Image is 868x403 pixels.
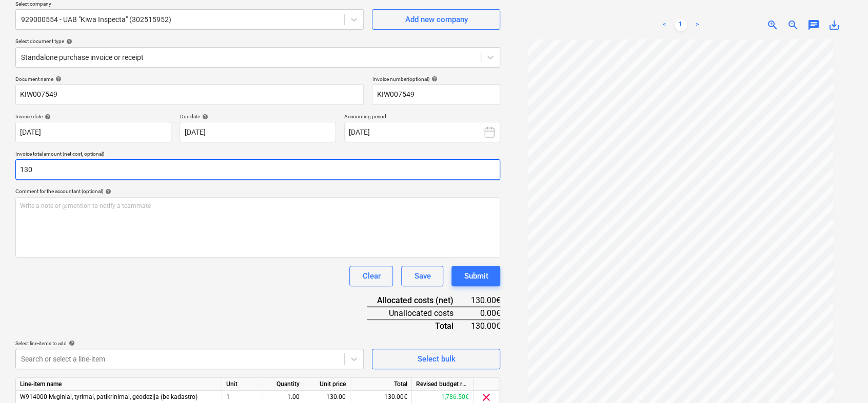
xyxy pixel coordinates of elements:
[412,378,474,391] div: Revised budget remaining
[766,19,779,31] span: zoom_in
[15,76,364,82] div: Document name
[367,294,470,307] div: Allocated costs (net)
[180,113,336,120] div: Due date
[372,76,500,82] div: Invoice number (optional)
[367,307,470,320] div: Unallocated costs
[417,352,455,366] div: Select bulk
[470,307,500,320] div: 0.00€
[401,266,443,286] button: Save
[372,84,500,105] input: Invoice number
[451,266,500,286] button: Submit
[675,19,687,31] a: Page 1 is your current page
[53,76,62,82] span: help
[15,151,500,159] p: Invoice total amount (net cost, optional)
[344,122,500,142] button: [DATE]
[15,1,364,9] p: Select company
[367,320,470,332] div: Total
[691,19,703,31] a: Next page
[67,340,75,346] span: help
[15,340,364,347] div: Select line-items to add
[222,378,263,391] div: Unit
[658,19,670,31] a: Previous page
[15,188,500,195] div: Comment for the accountant (optional)
[180,122,336,142] input: Due date not specified
[15,38,500,45] div: Select document type
[200,114,208,120] span: help
[362,269,380,283] div: Clear
[350,378,412,391] div: Total
[372,349,500,369] button: Select bulk
[15,84,364,105] input: Document name
[414,269,430,283] div: Save
[64,38,72,45] span: help
[263,378,304,391] div: Quantity
[470,320,500,332] div: 130.00€
[817,354,868,403] iframe: Chat Widget
[470,294,500,307] div: 130.00€
[20,393,198,400] span: W914000 Mėginiai, tyrimai, patikrinimai, geodezija (be kadastro)
[405,13,467,26] div: Add new company
[344,113,500,122] p: Accounting period
[828,19,840,31] span: save_alt
[16,378,222,391] div: Line-item name
[787,19,799,31] span: zoom_out
[15,113,171,120] div: Invoice date
[103,188,111,195] span: help
[15,122,171,142] input: Invoice date not specified
[43,114,51,120] span: help
[429,76,437,82] span: help
[807,19,820,31] span: chat
[304,378,350,391] div: Unit price
[372,9,500,30] button: Add new company
[349,266,393,286] button: Clear
[15,159,500,180] input: Invoice total amount (net cost, optional)
[464,269,488,283] div: Submit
